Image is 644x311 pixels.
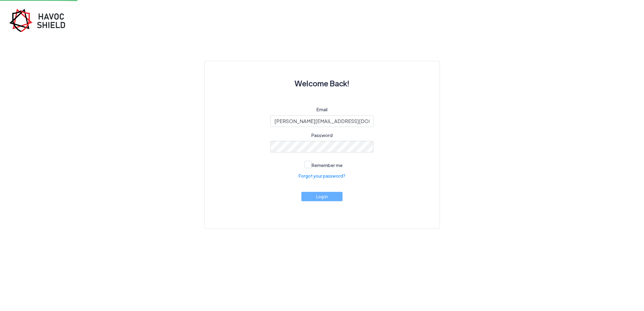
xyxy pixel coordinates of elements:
h3: Welcome Back! [219,76,425,91]
label: Password [311,132,333,139]
img: havoc-shield-register-logo.png [9,8,70,32]
label: Email [317,106,327,113]
span: Remember me [312,162,343,168]
button: Log in [301,192,343,201]
a: Forgot your password? [299,173,345,179]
